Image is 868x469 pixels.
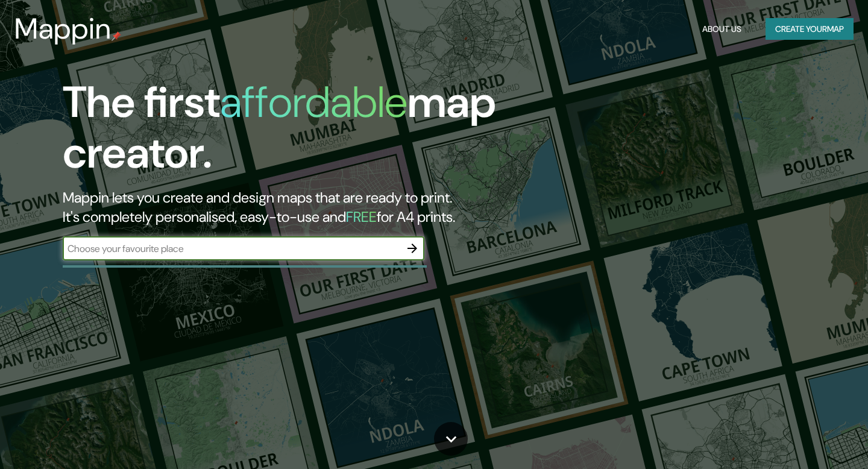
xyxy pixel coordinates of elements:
[112,31,121,41] img: mappin-pin
[63,188,497,227] h2: Mappin lets you create and design maps that are ready to print. It's completely personalised, eas...
[220,74,407,130] h1: affordable
[697,18,746,40] button: About Us
[766,18,854,40] button: Create yourmap
[63,242,400,256] input: Choose your favourite place
[346,207,377,226] h5: FREE
[63,77,497,188] h1: The first map creator.
[14,12,112,46] h3: Mappin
